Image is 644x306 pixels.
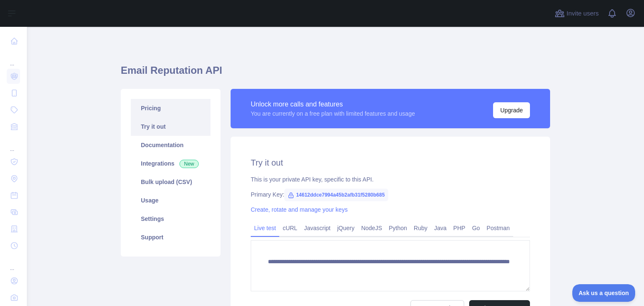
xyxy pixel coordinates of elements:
[7,50,20,67] div: ...
[131,154,210,173] a: Integrations New
[251,175,530,184] div: This is your private API key, specific to this API.
[431,221,450,235] a: Java
[251,99,415,109] div: Unlock more calls and features
[251,206,348,213] a: Create, rotate and manage your keys
[131,136,210,154] a: Documentation
[131,191,210,210] a: Usage
[469,221,483,235] a: Go
[7,136,20,153] div: ...
[131,173,210,191] a: Bulk upload (CSV)
[358,221,385,235] a: NodeJS
[553,7,600,20] button: Invite users
[7,255,20,272] div: ...
[493,102,530,118] button: Upgrade
[301,221,334,235] a: Javascript
[251,190,530,199] div: Primary Key:
[566,9,599,18] span: Invite users
[179,160,199,168] span: New
[131,228,210,246] a: Support
[334,221,358,235] a: jQuery
[450,221,469,235] a: PHP
[284,189,388,201] span: 14612ddce7994a45b2afb31f5280b685
[279,221,301,235] a: cURL
[251,109,415,118] div: You are currently on a free plan with limited features and usage
[131,117,210,136] a: Try it out
[572,284,636,302] iframe: Toggle Customer Support
[251,221,279,235] a: Live test
[131,99,210,117] a: Pricing
[410,221,431,235] a: Ruby
[251,157,530,169] h2: Try it out
[131,210,210,228] a: Settings
[483,221,513,235] a: Postman
[121,64,550,84] h1: Email Reputation API
[385,221,410,235] a: Python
